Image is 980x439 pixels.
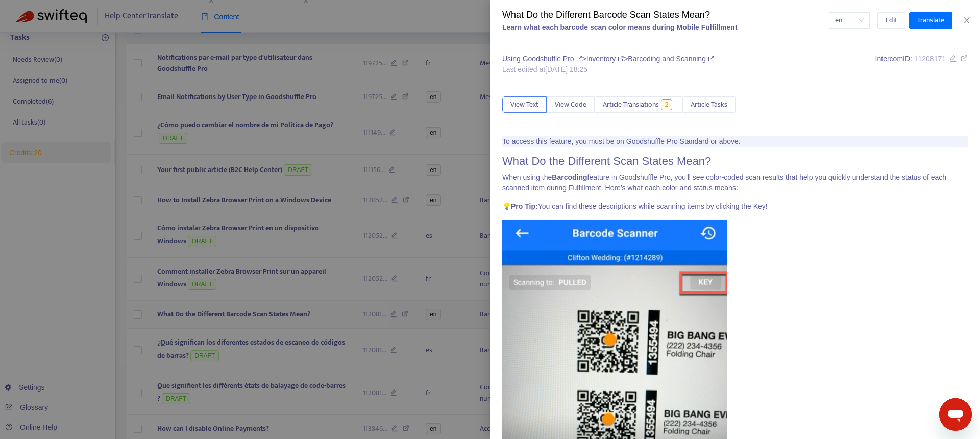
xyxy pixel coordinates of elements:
[595,96,682,113] button: Article Translations2
[502,55,586,63] span: Using Goodshuffle Pro >
[502,22,829,33] div: Learn what each barcode scan color means during Mobile Fulfillment
[877,12,905,29] button: Edit
[502,136,968,147] p: To access this feature, you must be on Goodshuffle Pro Standard or above.
[502,155,968,168] h1: What Do the Different Scan States Mean?
[682,96,736,113] button: Article Tasks
[586,55,628,63] span: Inventory >
[963,16,971,25] span: close
[502,8,829,22] div: What Do the Different Barcode Scan States Mean?
[502,96,547,113] button: View Text
[875,54,968,75] div: Intercom ID:
[511,202,538,210] b: Pro Tip:
[886,15,897,26] span: Edit
[917,15,944,26] span: Translate
[939,398,972,431] iframe: Button to launch messaging window
[603,99,659,110] span: Article Translations
[510,99,538,110] span: View Text
[502,64,714,75] div: Last edited at [DATE] 18:25
[960,16,974,26] button: Close
[628,55,714,63] span: Barcoding and Scanning
[552,173,587,181] b: Barcoding
[502,201,968,212] p: 💡 You can find these descriptions while scanning items by clicking the Key!
[691,99,727,110] span: Article Tasks
[547,96,595,113] button: View Code
[914,55,946,63] span: 11208171
[502,172,968,193] p: When using the feature in Goodshuffle Pro, you'll see color-coded scan results that help you quic...
[835,13,864,28] span: en
[909,12,952,29] button: Translate
[661,99,673,110] span: 2
[555,99,586,110] span: View Code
